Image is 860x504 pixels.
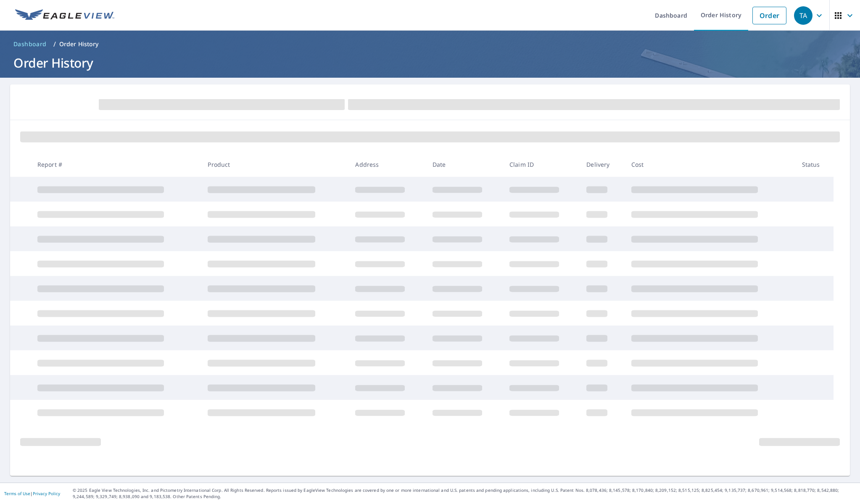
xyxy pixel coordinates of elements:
th: Report # [31,152,201,177]
p: Order History [59,40,99,48]
th: Claim ID [503,152,580,177]
th: Cost [625,152,795,177]
th: Status [795,152,834,177]
img: EV Logo [15,9,114,22]
a: Terms of Use [4,491,30,496]
th: Delivery [580,152,624,177]
th: Address [348,152,425,177]
li: / [53,39,56,49]
th: Date [426,152,503,177]
span: Dashboard [13,40,47,48]
nav: breadcrumb [10,37,850,51]
div: TA [794,6,813,25]
p: © 2025 Eagle View Technologies, Inc. and Pictometry International Corp. All Rights Reserved. Repo... [73,487,856,500]
h1: Order History [10,54,850,71]
a: Dashboard [10,37,50,51]
a: Privacy Policy [33,491,60,496]
th: Product [201,152,348,177]
p: | [4,491,60,496]
a: Order [752,7,786,24]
